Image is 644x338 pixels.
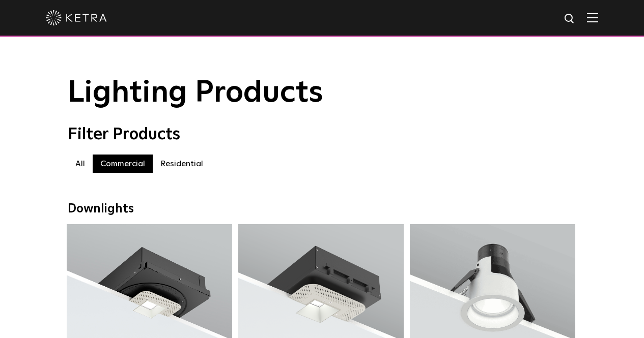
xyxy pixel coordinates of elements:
label: All [68,155,93,173]
img: Hamburger%20Nav.svg [587,13,598,22]
label: Commercial [93,155,153,173]
span: Lighting Products [68,78,323,108]
div: Downlights [68,202,577,217]
div: Filter Products [68,125,577,144]
img: ketra-logo-2019-white [46,10,107,25]
label: Residential [153,155,211,173]
img: search icon [564,13,576,25]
